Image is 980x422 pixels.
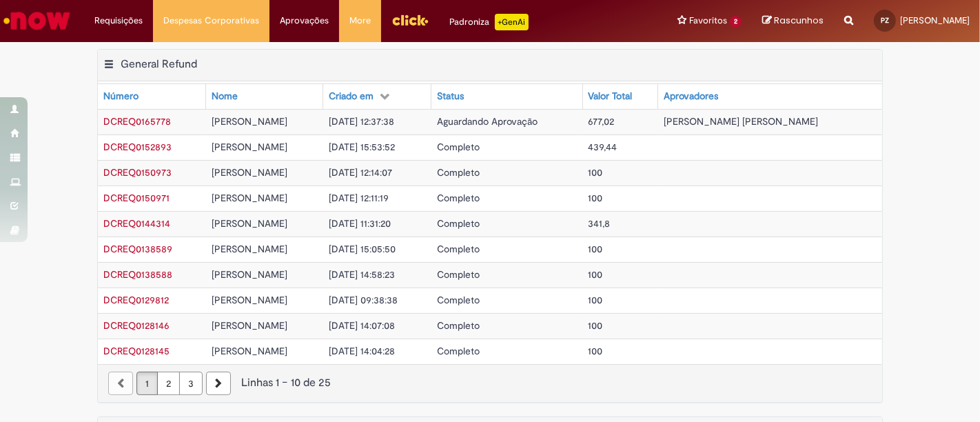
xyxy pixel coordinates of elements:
[730,16,742,28] span: 2
[163,14,259,28] span: Despesas Corporativas
[589,294,603,306] span: 100
[212,115,287,128] span: [PERSON_NAME]
[589,268,603,281] span: 100
[495,14,529,30] p: +GenAi
[589,319,603,332] span: 100
[212,217,287,230] span: [PERSON_NAME]
[103,217,170,230] span: DCREQ0144314
[103,192,170,204] a: Abrir Registro: DCREQ0150971
[589,141,617,153] span: 439,44
[1,7,72,34] img: ServiceNow
[212,243,287,255] span: [PERSON_NAME]
[103,115,171,128] span: DCREQ0165778
[212,294,287,306] span: [PERSON_NAME]
[103,268,172,281] span: DCREQ0138588
[589,217,611,230] span: 341,8
[121,57,197,71] h2: General Refund
[212,141,287,153] span: [PERSON_NAME]
[103,319,170,332] span: DCREQ0128146
[589,166,603,179] span: 100
[437,319,480,332] span: Completo
[103,294,169,306] a: Abrir Registro: DCREQ0129812
[589,192,603,204] span: 100
[589,90,633,103] div: Valor Total
[329,115,394,128] span: [DATE] 12:37:38
[391,10,429,30] img: click_logo_yellow_360x200.png
[774,14,824,27] span: Rascunhos
[157,372,180,395] a: Página 2
[437,115,538,128] span: Aguardando Aprovação
[179,372,203,395] a: Página 3
[449,14,529,30] div: Padroniza
[103,57,114,75] button: General Refund Menu de contexto
[103,345,170,357] span: DCREQ0128145
[103,345,170,357] a: Abrir Registro: DCREQ0128145
[103,90,139,103] div: Número
[98,364,882,402] nav: paginação
[349,14,371,28] span: More
[212,345,287,357] span: [PERSON_NAME]
[589,115,615,128] span: 677,02
[589,243,603,255] span: 100
[329,294,398,306] span: [DATE] 09:38:38
[437,217,480,230] span: Completo
[329,319,395,332] span: [DATE] 14:07:08
[103,243,172,255] span: DCREQ0138589
[212,90,238,103] div: Nome
[437,90,464,103] div: Status
[437,294,480,306] span: Completo
[108,375,872,391] div: Linhas 1 − 10 de 25
[689,14,727,28] span: Favoritos
[103,319,170,332] a: Abrir Registro: DCREQ0128146
[329,243,396,255] span: [DATE] 15:05:50
[206,372,231,395] a: Próxima página
[103,217,170,230] a: Abrir Registro: DCREQ0144314
[329,268,395,281] span: [DATE] 14:58:23
[136,372,158,395] a: Página 1
[881,16,889,25] span: PZ
[103,166,172,179] span: DCREQ0150973
[664,90,718,103] div: Aprovadores
[329,345,395,357] span: [DATE] 14:04:28
[329,90,374,103] div: Criado em
[437,243,480,255] span: Completo
[437,141,480,153] span: Completo
[103,115,171,128] a: Abrir Registro: DCREQ0165778
[103,141,172,153] span: DCREQ0152893
[103,294,169,306] span: DCREQ0129812
[900,14,970,26] span: [PERSON_NAME]
[437,345,480,357] span: Completo
[329,217,391,230] span: [DATE] 11:31:20
[329,166,392,179] span: [DATE] 12:14:07
[103,192,170,204] span: DCREQ0150971
[103,166,172,179] a: Abrir Registro: DCREQ0150973
[589,345,603,357] span: 100
[437,166,480,179] span: Completo
[212,166,287,179] span: [PERSON_NAME]
[437,192,480,204] span: Completo
[329,192,389,204] span: [DATE] 12:11:19
[212,319,287,332] span: [PERSON_NAME]
[212,268,287,281] span: [PERSON_NAME]
[280,14,329,28] span: Aprovações
[329,141,395,153] span: [DATE] 15:53:52
[103,268,172,281] a: Abrir Registro: DCREQ0138588
[103,243,172,255] a: Abrir Registro: DCREQ0138589
[103,141,172,153] a: Abrir Registro: DCREQ0152893
[437,268,480,281] span: Completo
[94,14,143,28] span: Requisições
[762,14,824,28] a: Rascunhos
[212,192,287,204] span: [PERSON_NAME]
[664,115,818,128] span: [PERSON_NAME] [PERSON_NAME]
